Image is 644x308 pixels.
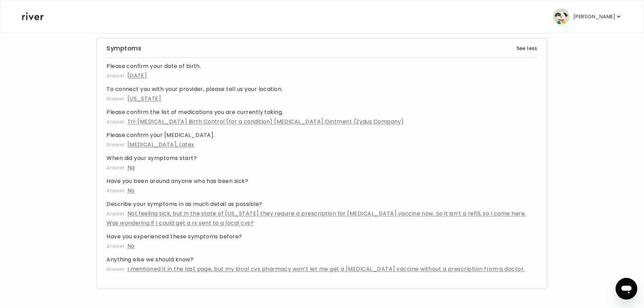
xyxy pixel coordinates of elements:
span: Na [127,164,135,171]
span: Answer: [106,118,126,125]
h4: When did your symptoms start? [106,153,538,163]
span: Answer: [106,72,126,79]
span: No [127,242,135,250]
span: Answer: [106,210,126,217]
span: [US_STATE] [127,95,161,102]
h4: To connect you with your provider, please tell us your location. [106,85,538,94]
span: I mentioned it in the last page, but my local cvs pharmacy won’t let me get a [MEDICAL_DATA] vacc... [127,265,525,273]
h4: Have you experienced these symptoms before? [106,232,538,241]
h4: Please confirm your date of birth. [106,62,538,71]
h4: Please confirm the list of medications you are currently taking. [106,108,538,117]
span: Answer: [106,141,126,148]
h4: Have you been around anyone who has been sick? [106,176,538,186]
iframe: Button to launch messaging window [616,278,637,300]
button: See less [517,44,538,52]
h4: Please confirm your [MEDICAL_DATA]. [106,131,538,140]
span: Answer: [106,95,126,102]
span: No [127,187,135,194]
h4: Anything else we should know? [106,255,538,264]
button: user avatar[PERSON_NAME] [553,8,622,25]
h4: Describe your symptoms in as much detail as possible? [106,199,538,209]
span: Answer: [106,266,126,273]
span: Answer: [106,164,126,171]
span: [DATE] [127,72,147,79]
span: Answer: [106,187,126,194]
span: Answer: [106,243,126,250]
span: Tri-[MEDICAL_DATA] Birth Control (for a condition) [MEDICAL_DATA] Ointment (Zydus Company) [127,118,404,125]
span: [MEDICAL_DATA], Latex [127,141,194,148]
h3: Symptoms [106,44,141,53]
img: user avatar [553,8,569,25]
span: Not feeling sick, but in the state of [US_STATE] they require a prescription for [MEDICAL_DATA] v... [106,210,526,227]
p: [PERSON_NAME] [573,12,615,21]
